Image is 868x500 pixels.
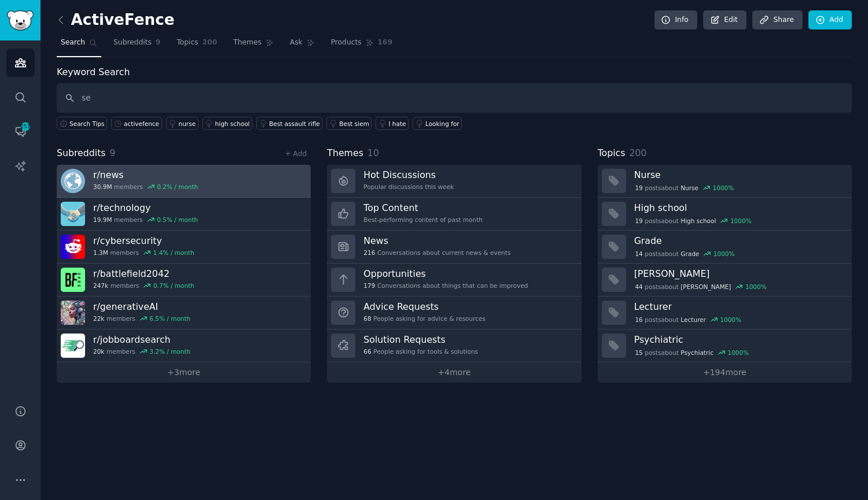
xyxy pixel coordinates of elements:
a: 257 [6,117,35,146]
div: People asking for advice & resources [363,314,486,323]
a: Looking for [413,117,462,130]
a: r/technology19.9Mmembers0.5% / month [57,198,311,231]
span: 68 [363,314,371,323]
h3: High school [634,202,844,214]
a: r/news30.9Mmembers0.2% / month [57,165,311,198]
div: members [93,249,194,257]
a: + Add [285,150,307,158]
h3: Advice Requests [363,301,486,313]
div: People asking for tools & solutions [363,347,478,355]
img: technology [61,202,85,226]
span: 22k [93,314,104,323]
span: 200 [629,147,646,158]
a: I hate [376,117,409,130]
div: high school [215,120,250,128]
h3: r/ jobboardsearch [93,334,190,346]
div: Best assault rifle [269,120,320,128]
div: Looking for [425,120,459,128]
div: post s about [634,183,735,193]
h3: r/ cybersecurity [93,235,194,247]
span: Topics [176,38,198,48]
span: Search [61,38,85,48]
a: Themes [229,34,278,57]
span: 257 [20,123,31,131]
a: Edit [703,10,746,30]
span: 179 [363,282,375,290]
img: jobboardsearch [61,334,85,358]
a: [PERSON_NAME]44postsabout[PERSON_NAME]1000% [598,264,852,297]
a: Topics200 [172,34,221,57]
div: Popular discussions this week [363,183,454,191]
span: 16 [635,316,642,324]
span: Subreddits [113,38,152,48]
div: post s about [634,216,753,226]
div: 0.2 % / month [157,183,198,191]
h3: Hot Discussions [363,169,454,181]
a: Subreddits9 [109,34,164,57]
span: 9 [110,147,116,158]
a: News216Conversations about current news & events [327,231,581,264]
a: r/battlefield2042247kmembers0.7% / month [57,264,311,297]
a: high school [203,117,252,130]
span: Lecturer [681,316,706,324]
span: 247k [93,282,108,290]
div: 1000 % [713,184,734,192]
div: 3.2 % / month [149,347,190,355]
span: 19.9M [93,216,112,224]
div: members [93,183,198,191]
a: Add [808,10,852,30]
a: +4more [327,362,581,383]
span: 216 [363,249,375,257]
div: members [93,314,190,323]
span: 15 [635,349,642,357]
h2: ActiveFence [57,11,175,29]
span: Nurse [681,184,698,192]
a: r/jobboardsearch20kmembers3.2% / month [57,329,311,362]
a: Psychiatric15postsaboutPsychiatric1000% [598,329,852,362]
div: activefence [124,120,159,128]
span: 14 [635,250,642,258]
div: 1000 % [730,217,752,225]
span: 19 [635,184,642,192]
span: Psychiatric [681,349,713,357]
h3: Psychiatric [634,334,844,346]
h3: News [363,235,510,247]
img: battlefield2042 [61,268,85,292]
div: 0.7 % / month [153,282,194,290]
a: Products169 [327,34,396,57]
div: post s about [634,282,768,292]
div: 1000 % [720,316,741,324]
span: Topics [598,146,626,161]
div: nurse [179,120,196,128]
h3: r/ generativeAI [93,301,190,313]
input: Keyword search in audience [57,83,852,113]
span: [PERSON_NAME] [681,283,731,291]
span: Themes [233,38,262,48]
img: GummySearch logo [7,10,34,31]
div: post s about [634,249,736,259]
span: Subreddits [57,146,106,161]
div: 1.4 % / month [153,249,194,257]
div: Best-performing content of past month [363,216,483,224]
h3: Solution Requests [363,334,478,346]
a: Share [752,10,802,30]
h3: Lecturer [634,301,844,313]
h3: Opportunities [363,268,528,280]
a: Nurse19postsaboutNurse1000% [598,165,852,198]
div: I hate [388,120,406,128]
img: generativeAI [61,301,85,325]
a: Top ContentBest-performing content of past month [327,198,581,231]
a: r/cybersecurity1.3Mmembers1.4% / month [57,231,311,264]
span: 30.9M [93,183,112,191]
a: High school19postsaboutHigh school1000% [598,198,852,231]
div: Best siem [339,120,369,128]
span: 19 [635,217,642,225]
a: nurse [166,117,198,130]
div: 1000 % [745,283,767,291]
span: 1.3M [93,249,108,257]
span: Themes [327,146,363,161]
span: High school [681,217,716,225]
a: activefence [111,117,161,130]
label: Keyword Search [57,66,130,77]
h3: Grade [634,235,844,247]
